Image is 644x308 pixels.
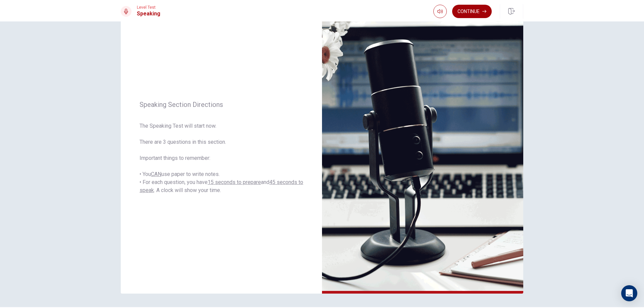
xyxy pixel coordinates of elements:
span: Level Test [137,5,160,10]
div: Open Intercom Messenger [621,285,637,301]
span: The Speaking Test will start now. There are 3 questions in this section. Important things to reme... [140,122,303,194]
u: 15 seconds to prepare [208,179,261,185]
h1: Speaking [137,10,160,18]
u: CAN [151,171,161,177]
span: Speaking Section Directions [140,101,303,109]
img: speaking intro [322,1,523,294]
button: Continue [452,5,492,18]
